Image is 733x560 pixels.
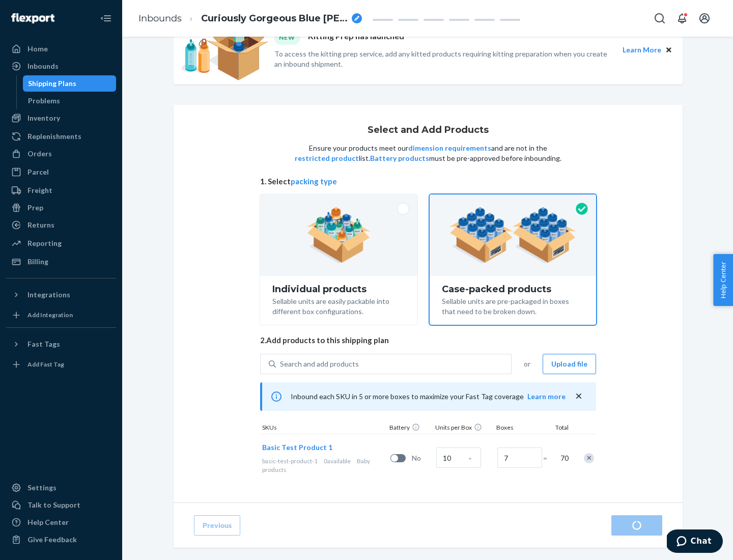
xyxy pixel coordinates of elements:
[260,382,596,411] div: Inbound each SKU in 5 or more boxes to maximize your Fast Tag coverage
[27,339,60,349] div: Fast Tags
[280,359,359,369] div: Search and add products
[433,423,494,434] div: Units per Box
[545,423,571,434] div: Total
[28,78,76,89] div: Shipping Plans
[291,176,337,187] button: packing type
[11,13,54,23] img: Flexport logo
[260,335,596,346] span: 2. Add products to this shipping plan
[442,294,584,317] div: Sellable units are pre-packaged in boxes that need to be broken down.
[260,176,596,187] span: 1. Select
[524,359,530,369] span: or
[6,254,116,270] a: Billing
[412,453,432,463] span: No
[307,207,371,263] img: individual-pack.facf35554cb0f1810c75b2bd6df2d64e.png
[650,8,670,29] button: Open Search Box
[27,500,80,510] div: Talk to Support
[6,217,116,233] a: Returns
[138,13,182,24] a: Inbounds
[527,391,566,402] button: Learn more
[27,220,54,230] div: Returns
[27,185,52,195] div: Freight
[543,354,596,374] button: Upload file
[27,535,77,545] div: Give Feedback
[694,8,715,29] button: Open account menu
[23,75,117,92] a: Shipping Plans
[370,153,429,163] button: Battery products
[27,290,70,300] div: Integrations
[6,356,116,373] a: Add Fast Tag
[494,423,545,434] div: Boxes
[27,61,59,71] div: Inbounds
[27,131,81,142] div: Replenishments
[130,4,370,34] ol: breadcrumbs
[262,443,332,452] span: Basic Test Product 1
[623,44,661,55] button: Learn More
[27,311,73,319] div: Add Integration
[262,442,332,453] button: Basic Test Product 1
[6,128,116,145] a: Replenishments
[294,143,562,163] p: Ensure your products meet our and are not in the list. must be pre-approved before inbounding.
[194,515,240,536] button: Previous
[408,143,491,153] button: dimension requirements
[23,93,117,109] a: Problems
[201,12,348,25] span: Curiously Gorgeous Blue Jay
[274,49,613,69] p: To access the kitting prep service, add any kitted products requiring kitting preparation when yo...
[6,41,116,57] a: Home
[262,457,386,474] div: Baby products
[27,517,69,527] div: Help Center
[6,497,116,513] button: Talk to Support
[324,457,351,465] span: 0 available
[6,110,116,126] a: Inventory
[27,203,43,213] div: Prep
[27,44,48,54] div: Home
[6,480,116,496] a: Settings
[436,447,481,468] input: Case Quantity
[295,153,359,163] button: restricted product
[27,167,49,177] div: Parcel
[663,44,674,55] button: Close
[272,294,405,317] div: Sellable units are easily packable into different box configurations.
[672,8,692,29] button: Open notifications
[6,200,116,216] a: Prep
[27,483,57,493] div: Settings
[449,207,576,263] img: case-pack.59cecea509d18c883b923b81aeac6d0b.png
[260,423,387,434] div: SKUs
[497,447,542,468] input: Number of boxes
[667,529,723,555] iframe: Opens a widget where you can chat to one of our agents
[27,113,60,123] div: Inventory
[574,391,584,402] button: close
[6,182,116,199] a: Freight
[6,146,116,162] a: Orders
[6,531,116,548] button: Give Feedback
[368,125,489,135] h1: Select and Add Products
[6,235,116,251] a: Reporting
[6,307,116,323] a: Add Integration
[442,284,584,294] div: Case-packed products
[27,360,64,369] div: Add Fast Tag
[6,58,116,74] a: Inbounds
[387,423,433,434] div: Battery
[28,96,60,106] div: Problems
[6,336,116,352] button: Fast Tags
[6,164,116,180] a: Parcel
[262,457,318,465] span: basic-test-product-1
[6,514,116,530] a: Help Center
[27,257,48,267] div: Billing
[543,453,553,463] span: =
[96,8,116,29] button: Close Navigation
[6,287,116,303] button: Integrations
[274,31,300,44] div: NEW
[558,453,569,463] span: 70
[27,238,62,248] div: Reporting
[27,149,52,159] div: Orders
[272,284,405,294] div: Individual products
[713,254,733,306] button: Help Center
[584,453,594,463] div: Remove Item
[308,31,404,44] p: Kitting Prep has launched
